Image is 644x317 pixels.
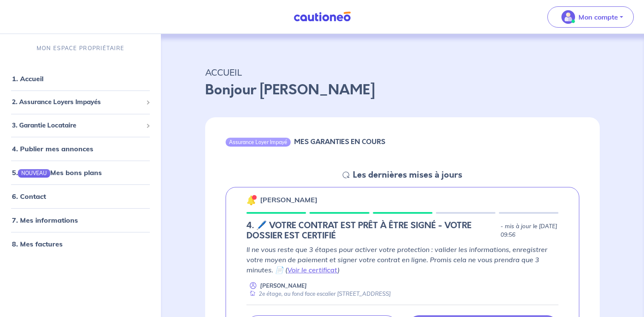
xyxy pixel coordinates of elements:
[3,212,157,229] div: 7. Mes informations
[287,266,338,274] a: Voir le certificat
[353,170,462,180] h5: Les dernières mises à jours
[12,168,102,177] a: 5.NOUVEAUMes bons plans
[260,195,318,205] p: [PERSON_NAME]
[12,240,63,248] a: 8. Mes factures
[12,97,143,107] span: 2. Assurance Loyers Impayés
[226,138,291,146] div: Assurance Loyer Impayé
[12,74,43,83] a: 1. Accueil
[547,6,634,28] button: illu_account_valid_menu.svgMon compte
[3,94,157,110] div: 2. Assurance Loyers Impayés
[3,117,157,134] div: 3. Garantie Locataire
[294,138,385,146] h6: MES GARANTIES EN COURS
[12,216,78,224] a: 7. Mes informations
[12,121,143,130] span: 3. Garantie Locataire
[205,65,600,80] p: ACCUEIL
[3,188,157,205] div: 6. Contact
[561,10,575,24] img: illu_account_valid_menu.svg
[246,195,257,205] img: 🔔
[3,140,157,157] div: 4. Publier mes annonces
[246,244,558,275] p: Il ne vous reste que 3 étapes pour activer votre protection : valider les informations, enregistr...
[246,290,391,298] div: 2e étage, au fond face escalier [STREET_ADDRESS]
[3,70,157,87] div: 1. Accueil
[37,44,124,52] p: MON ESPACE PROPRIÉTAIRE
[246,221,558,241] div: state: CONTRACT-INFO-IN-PROGRESS, Context: NEW,CHOOSE-CERTIFICATE,ALONE,LESSOR-DOCUMENTS
[3,164,157,181] div: 5.NOUVEAUMes bons plans
[246,221,497,241] h5: 4. 🖊️ VOTRE CONTRAT EST PRÊT À ÊTRE SIGNÉ - VOTRE DOSSIER EST CERTIFIÉ
[578,12,618,22] p: Mon compte
[12,144,93,153] a: 4. Publier mes annonces
[12,192,46,201] a: 6. Contact
[290,11,354,22] img: Cautioneo
[3,235,157,252] div: 8. Mes factures
[260,282,307,290] p: [PERSON_NAME]
[501,222,558,239] p: - mis à jour le [DATE] 09:56
[205,80,600,100] p: Bonjour [PERSON_NAME]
